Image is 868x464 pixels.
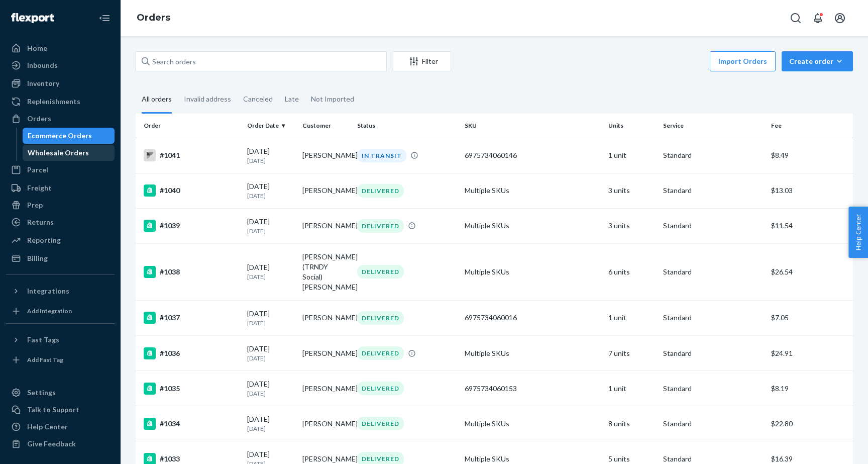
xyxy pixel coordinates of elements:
a: Orders [6,111,115,127]
td: $22.80 [767,406,853,441]
div: Integrations [27,286,69,296]
div: Freight [27,183,52,193]
div: Wholesale Orders [28,148,89,158]
p: Standard [663,221,763,231]
button: Close Navigation [94,8,115,28]
td: $24.91 [767,336,853,371]
p: [DATE] [247,156,294,165]
a: Inventory [6,75,115,91]
button: Fast Tags [6,332,115,348]
div: Returns [27,217,54,227]
div: Help Center [27,422,68,432]
p: Standard [663,384,763,394]
p: [DATE] [247,319,294,327]
button: Help Center [848,207,868,258]
ol: breadcrumbs [129,4,178,33]
p: Standard [663,454,763,464]
td: 1 unit [604,138,660,173]
p: Standard [663,185,763,196]
button: Integrations [6,283,115,299]
div: #1035 [144,383,239,395]
th: Fee [767,114,853,138]
a: Inbounds [6,57,115,73]
div: DELIVERED [357,219,404,233]
div: IN TRANSIT [357,149,406,162]
td: [PERSON_NAME] (TRNDY Social) [PERSON_NAME] [298,243,353,300]
td: 1 unit [604,300,660,335]
button: Import Orders [710,51,776,71]
td: Multiple SKUs [461,173,604,208]
a: Help Center [6,419,115,435]
a: Returns [6,214,115,230]
div: Late [285,86,299,112]
div: Orders [27,114,51,124]
td: 3 units [604,208,660,243]
div: Reporting [27,235,61,245]
div: #1038 [144,266,239,278]
button: Filter [393,51,451,71]
td: Multiple SKUs [461,243,604,300]
div: [DATE] [247,344,294,362]
div: [DATE] [247,309,294,327]
a: Add Integration [6,303,115,319]
td: [PERSON_NAME] [298,173,353,208]
td: 3 units [604,173,660,208]
th: Order Date [243,114,298,138]
td: [PERSON_NAME] [298,371,353,406]
div: DELIVERED [357,184,404,198]
a: Home [6,40,115,56]
div: #1040 [144,184,239,197]
div: [DATE] [247,146,294,165]
div: Settings [27,388,56,398]
td: 1 unit [604,371,660,406]
div: Add Integration [27,307,72,315]
div: Inventory [27,78,59,88]
th: Units [604,114,660,138]
td: Multiple SKUs [461,336,604,371]
td: $26.54 [767,243,853,300]
div: DELIVERED [357,346,404,360]
button: Give Feedback [6,436,115,452]
div: 6975734060016 [465,313,600,323]
div: Replenishments [27,97,80,107]
button: Open Search Box [786,8,806,28]
div: #1039 [144,220,239,232]
a: Prep [6,197,115,213]
div: [DATE] [247,181,294,200]
a: Billing [6,250,115,266]
p: [DATE] [247,424,294,433]
a: Orders [137,12,170,23]
div: Fast Tags [27,335,59,345]
div: DELIVERED [357,417,404,430]
p: [DATE] [247,389,294,398]
a: Settings [6,385,115,401]
div: Billing [27,253,48,263]
p: Standard [663,348,763,358]
td: 6 units [604,243,660,300]
div: DELIVERED [357,311,404,325]
div: [DATE] [247,414,294,433]
div: #1034 [144,418,239,430]
div: #1037 [144,312,239,324]
a: Replenishments [6,94,115,110]
a: Add Fast Tag [6,352,115,368]
div: Create order [789,56,845,66]
div: #1036 [144,347,239,359]
button: Open notifications [808,8,828,28]
th: Service [659,114,767,138]
p: Standard [663,150,763,160]
th: Status [353,114,461,138]
a: Talk to Support [6,402,115,418]
div: Home [27,43,47,53]
p: [DATE] [247,192,294,200]
div: All orders [142,86,172,114]
p: [DATE] [247,227,294,235]
p: [DATE] [247,354,294,362]
button: Open account menu [830,8,850,28]
div: Inbounds [27,60,58,70]
div: Ecommerce Orders [28,131,92,141]
div: Canceled [243,86,273,112]
td: 8 units [604,406,660,441]
div: Give Feedback [27,439,76,449]
a: Parcel [6,162,115,178]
